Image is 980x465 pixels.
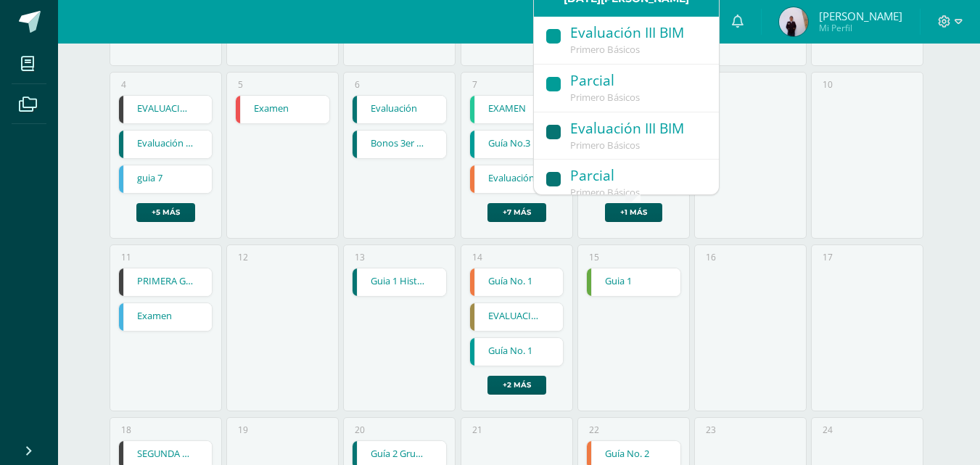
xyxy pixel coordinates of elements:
div: Guía No.3 | Tarea [469,130,564,159]
span: Primero Básicos [570,91,640,104]
a: Evaluación [353,96,446,123]
span: Primero Básicos [570,43,640,56]
a: Examen [119,303,213,331]
div: 14 [472,251,482,263]
a: +7 más [487,203,546,222]
div: Parcial [570,167,704,186]
span: Primero Básicos [570,139,640,152]
div: EVALUACIÓN DEL TERCER BIMESTRE | Tarea [118,95,213,124]
a: Guia 1 Historia del piano [353,268,446,296]
div: guia 7 | Tarea [118,165,213,194]
div: 24 [823,424,833,436]
div: 4 [121,78,126,91]
a: PRIMERA GUÍA DEL CUARTO BIMESTRE [119,268,213,296]
div: 7 [472,78,477,91]
div: Parcial [570,72,704,91]
a: Guía No.3 [470,131,564,158]
a: Guía No. 1 [470,268,564,296]
div: 5 [238,78,243,91]
a: EVALUACIÓN DEL TERCER BIMESTRE [119,96,213,123]
a: Evaluación III BIM [470,165,564,193]
div: Bonos 3er bloque | Tarea [352,130,447,159]
div: Guia 1 | Tarea [586,268,681,297]
div: 13 [355,251,365,263]
a: Evaluación III BIMPrimero Básicos [534,17,719,65]
div: EXAMEN | Examen [469,95,564,124]
div: Evaluación Tercera Unidad | Tarea [118,130,213,159]
a: ParcialPrimero Básicos [534,160,719,207]
div: 12 [238,251,248,263]
a: EXAMEN [470,96,564,123]
a: Guía No. 1 [470,338,564,366]
div: 16 [706,251,716,263]
div: 6 [355,78,360,91]
a: Examen [236,96,329,123]
a: Evaluación Tercera Unidad [119,131,213,158]
div: Guía No. 1 | Tarea [469,337,564,366]
div: Evaluación III BIM [570,120,704,139]
a: +5 más [136,203,195,222]
a: Evaluación III BIMPrimero Básicos [534,112,719,160]
div: EVALUACIÓN | Tarea [469,303,564,332]
div: PRIMERA GUÍA DEL CUARTO BIMESTRE | Tarea [118,268,213,297]
a: Bonos 3er bloque [353,131,446,158]
div: 23 [706,424,716,436]
div: 21 [472,424,482,436]
div: Examen | Tarea [235,95,330,124]
div: Guia 1 Historia del piano | Tarea [352,268,447,297]
a: ParcialPrimero Básicos [534,65,719,112]
div: 20 [355,424,365,436]
div: Guía No. 1 | Tarea [469,268,564,297]
div: 17 [823,251,833,263]
span: Primero Básicos [570,186,640,199]
span: Mi Perfil [819,22,902,34]
div: 19 [238,424,248,436]
div: 18 [121,424,131,436]
a: guia 7 [119,165,213,193]
div: 22 [589,424,599,436]
div: Evaluación | Tarea [352,95,447,124]
div: Examen | Tarea [118,303,213,332]
div: Evaluación III BIM | Tarea [469,165,564,194]
a: +2 más [487,376,546,395]
div: Evaluación III BIM [570,24,704,44]
a: +1 más [605,203,662,222]
div: 10 [823,78,833,91]
div: 11 [121,251,131,263]
img: a472816cce3d413f418a268ee9bd1b7c.png [779,7,808,36]
span: [PERSON_NAME] [819,9,902,23]
a: EVALUACIÓN [470,303,564,331]
div: 15 [589,251,599,263]
a: Guia 1 [587,268,680,296]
